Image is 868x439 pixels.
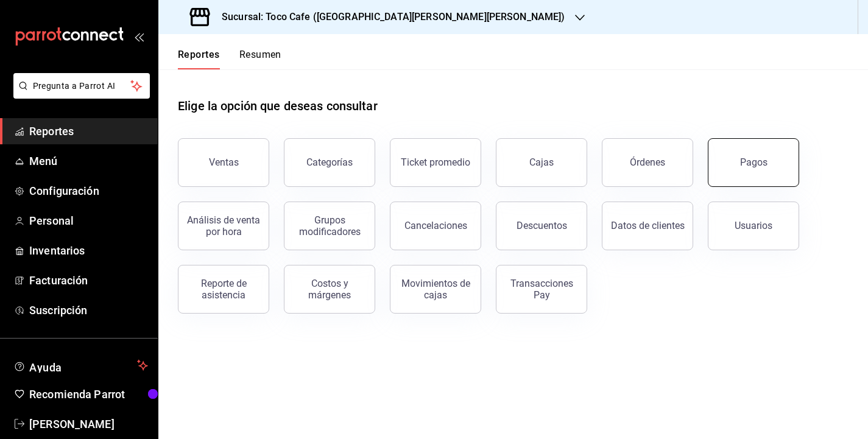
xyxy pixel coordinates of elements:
[496,138,587,187] button: Cajas
[390,202,481,250] button: Cancelaciones
[496,265,587,314] button: Transacciones Pay
[284,138,375,187] button: Categorías
[29,358,132,373] span: Ayuda
[33,80,131,93] span: Pregunta a Parrot AI
[735,220,772,231] div: Usuarios
[178,49,220,69] button: Reportes
[9,88,150,101] a: Pregunta a Parrot AI
[134,32,144,41] button: open_drawer_menu
[13,73,150,99] button: Pregunta a Parrot AI
[292,214,367,237] div: Grupos modificadores
[529,156,554,168] div: Cajas
[178,202,269,250] button: Análisis de venta por hora
[611,220,685,231] div: Datos de clientes
[404,220,467,231] div: Cancelaciones
[602,202,693,250] button: Datos de clientes
[29,183,148,199] span: Configuración
[740,156,767,168] div: Pagos
[29,302,148,318] span: Suscripción
[602,138,693,187] button: Órdenes
[186,278,261,301] div: Reporte de asistencia
[398,278,473,301] div: Movimientos de cajas
[29,212,148,229] span: Personal
[292,278,367,301] div: Costos y márgenes
[239,49,281,69] button: Resumen
[496,202,587,250] button: Descuentos
[390,265,481,314] button: Movimientos de cajas
[284,202,375,250] button: Grupos modificadores
[178,265,269,314] button: Reporte de asistencia
[209,156,239,168] div: Ventas
[178,97,378,115] h1: Elige la opción que deseas consultar
[29,242,148,259] span: Inventarios
[390,138,481,187] button: Ticket promedio
[708,138,799,187] button: Pagos
[29,386,148,402] span: Recomienda Parrot
[504,278,579,301] div: Transacciones Pay
[29,123,148,139] span: Reportes
[517,220,567,231] div: Descuentos
[29,153,148,169] span: Menú
[306,156,353,168] div: Categorías
[630,156,665,168] div: Órdenes
[212,10,565,24] h3: Sucursal: Toco Cafe ([GEOGRAPHIC_DATA][PERSON_NAME][PERSON_NAME])
[284,265,375,314] button: Costos y márgenes
[29,272,148,289] span: Facturación
[178,138,269,187] button: Ventas
[401,156,470,168] div: Ticket promedio
[708,202,799,250] button: Usuarios
[186,214,261,237] div: Análisis de venta por hora
[29,416,148,432] span: [PERSON_NAME]
[178,49,281,69] div: navigation tabs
